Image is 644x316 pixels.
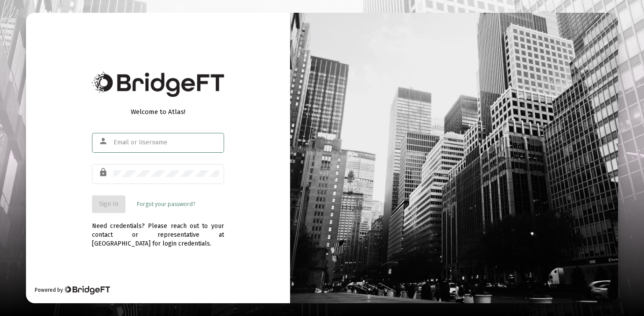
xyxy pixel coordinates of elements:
a: Forgot your password? [137,200,195,209]
img: Bridge Financial Technology Logo [64,286,110,294]
div: Need credentials? Please reach out to your contact or representative at [GEOGRAPHIC_DATA] for log... [92,213,224,248]
button: Sign In [92,195,125,213]
input: Email or Username [114,139,219,146]
div: Welcome to Atlas! [92,107,224,116]
img: Bridge Financial Technology Logo [92,72,224,97]
span: Sign In [99,200,118,208]
div: Powered by [35,286,110,294]
mat-icon: lock [99,167,109,178]
mat-icon: person [99,136,109,147]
